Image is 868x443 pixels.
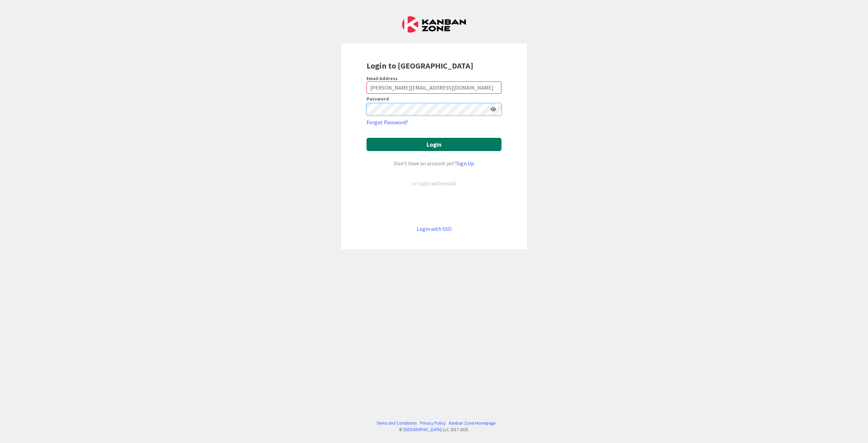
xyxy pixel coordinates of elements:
[367,138,501,151] button: Login
[403,427,441,432] a: [GEOGRAPHIC_DATA]
[417,225,452,232] a: Login with SSO
[449,420,495,426] a: Kanban Zone Homepage
[373,426,495,433] div: © LLC 2017- 2025 .
[363,199,505,214] iframe: Kirjaudu Google-tilillä -painike
[420,420,446,426] a: Privacy Policy
[367,118,408,126] a: Forgot Password?
[367,159,501,167] div: Don’t have an account yet?
[402,16,466,33] img: Kanban Zone
[367,75,398,81] label: Email Address
[376,420,417,426] a: Terms and Conditions
[367,60,473,71] b: Login to [GEOGRAPHIC_DATA]
[456,160,474,167] a: Sign Up
[410,179,458,187] div: or login with email
[367,96,389,101] label: Password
